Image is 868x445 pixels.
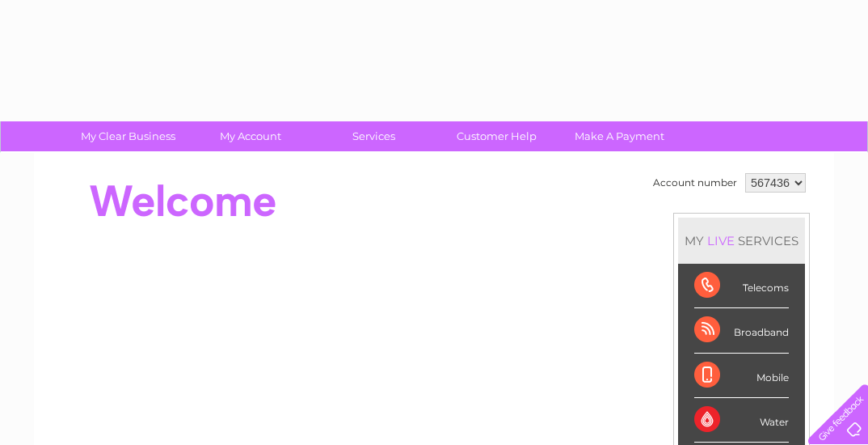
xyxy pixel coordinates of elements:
[678,218,805,264] div: MY SERVICES
[430,121,563,151] a: Customer Help
[694,308,789,353] div: Broadband
[694,398,789,443] div: Water
[307,121,440,151] a: Services
[694,354,789,398] div: Mobile
[649,169,741,197] td: Account number
[553,121,686,151] a: Make A Payment
[704,233,738,248] div: LIVE
[61,121,195,151] a: My Clear Business
[694,264,789,308] div: Telecoms
[184,121,318,151] a: My Account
